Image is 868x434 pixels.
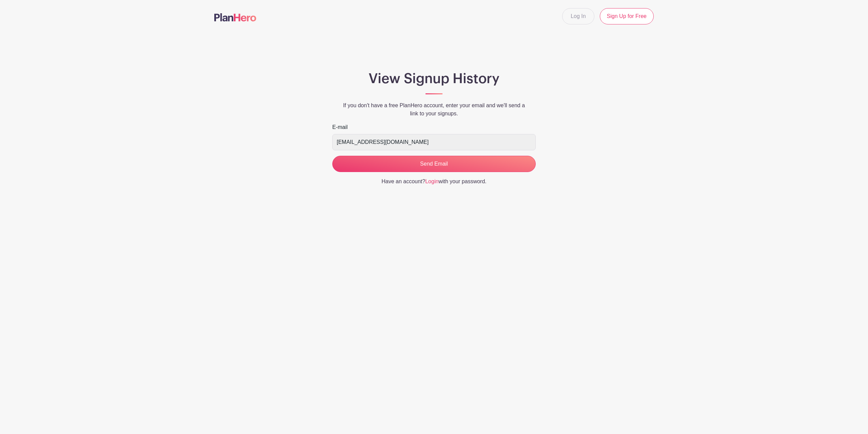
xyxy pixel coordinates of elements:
p: Have an account? with your password. [332,177,536,186]
img: logo-507f7623f17ff9eddc593b1ce0a138ce2505c220e1c5a4e2b4648c50719b7d32.svg [214,13,256,21]
label: E-mail [332,123,348,131]
input: e.g. julie@eventco.com [332,134,536,150]
h1: View Signup History [332,71,536,87]
a: Log In [562,8,594,24]
input: Send Email [332,156,536,172]
p: If you don't have a free PlanHero account, enter your email and we'll send a link to your signups. [332,101,536,118]
a: Login [425,178,438,184]
a: Sign Up for Free [600,8,654,24]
